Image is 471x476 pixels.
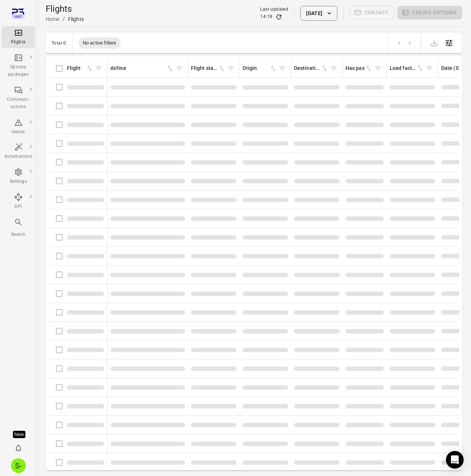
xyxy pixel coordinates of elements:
[346,64,372,72] div: Sort by has pax in ascending order
[4,178,32,185] div: Settings
[4,153,32,160] div: Automations
[277,63,288,74] span: Filter by origin
[4,64,32,78] div: Options packages
[63,15,65,24] li: /
[390,64,424,72] div: Sort by load factor in ascending order
[350,6,395,21] span: Please make a selection to create communications
[174,63,185,74] span: Filter by airline
[446,451,464,469] div: Open Intercom Messenger
[260,6,288,13] div: Last updated
[328,63,339,74] span: Filter by destination
[260,13,272,21] div: 14:18
[442,36,456,50] button: Open table configuration
[1,216,35,240] button: Search
[52,40,66,46] div: Total 0
[11,458,26,473] div: S-
[242,64,277,72] div: Sort by origin in ascending order
[13,431,25,438] div: Tooltip anchor
[394,38,415,48] nav: pagination navigation
[191,64,225,72] div: Sort by flight status in ascending order
[4,128,32,136] div: Issues
[46,3,84,15] h1: Flights
[1,84,35,113] a: Communi-cations
[46,15,84,24] nav: Breadcrumbs
[275,13,283,21] button: Refresh data
[4,39,32,46] div: Flights
[110,64,174,72] div: Sort by airline in ascending order
[4,96,32,111] div: Communi-cations
[46,16,60,22] a: Home
[300,6,337,21] button: [DATE]
[397,6,462,21] span: Please make a selection to create an option package
[225,63,236,74] span: Filter by flight status
[1,166,35,188] a: Settings
[1,191,35,213] a: API
[1,51,35,81] a: Options packages
[372,63,383,74] span: Filter by has pax
[4,231,32,238] div: Search
[67,64,93,72] div: Sort by flight in ascending order
[11,441,26,455] button: Notifications
[78,39,121,47] span: No active filters
[8,455,29,476] button: Sólberg - Volotea
[424,63,435,74] span: Filter by load factor
[1,26,35,48] a: Flights
[427,39,442,46] span: Please make a selection to export
[4,203,32,210] div: API
[68,15,84,23] div: Flights
[1,141,35,163] a: Automations
[294,64,328,72] div: Sort by destination in ascending order
[1,116,35,138] a: Issues
[93,63,104,74] span: Filter by flight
